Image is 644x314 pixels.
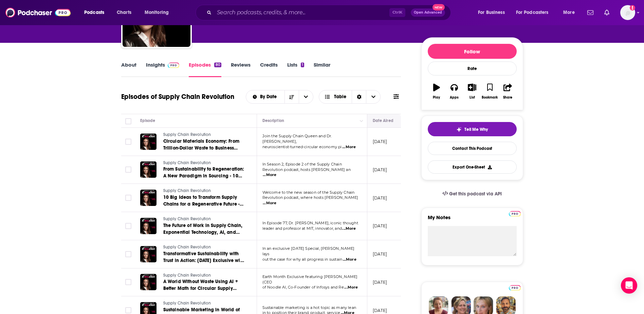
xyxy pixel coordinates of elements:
[163,138,245,152] a: Circular Materials Economy: From Trillion-Dollar Waste to Business Value - 10 Big Ideas to Transf...
[121,62,136,77] a: About
[287,62,304,77] a: Lists1
[428,44,517,59] button: Follow
[450,95,459,100] div: Apps
[145,8,169,17] span: Monitoring
[262,167,351,172] span: Revolution podcast, hosts [PERSON_NAME] an
[189,62,221,77] a: Episodes80
[163,138,239,171] span: Circular Materials Economy: From Trillion-Dollar Waste to Business Value - 10 Big Ideas to Transf...
[5,6,71,19] img: Podchaser - Follow, Share and Rate Podcasts
[373,167,387,173] p: [DATE]
[163,273,245,279] a: Supply Chain Revolution
[389,8,405,17] span: Ctrl K
[125,139,131,145] span: Toggle select row
[163,251,245,270] span: Transformative Sustainability with Trust in Action: [DATE] Exclusive with [PERSON_NAME] (CSO, Aut...
[319,90,381,104] button: Choose View
[262,305,356,310] span: Sustainable marketing is a hot topic as many lean
[481,79,499,104] button: Bookmark
[284,90,299,103] button: Sort Direction
[163,132,245,138] a: Supply Chain Revolution
[428,160,517,174] button: Export One-Sheet
[246,94,284,99] button: open menu
[621,277,637,294] div: Open Intercom Messenger
[464,127,488,132] span: Tell Me Why
[263,200,276,206] span: ...More
[163,188,211,193] span: Supply Chain Revolution
[301,63,304,67] div: 1
[411,8,445,17] button: Open AdvancedNew
[373,279,387,285] p: [DATE]
[344,285,358,290] span: ...More
[342,144,356,150] span: ...More
[163,223,243,249] span: The Future of Work in Supply Chain, Exponential Technology, AI, and Chat GPT with Dr. [PERSON_NAM...
[445,79,463,104] button: Apps
[117,8,131,17] span: Charts
[246,90,313,104] h2: Choose List sort
[231,62,251,77] a: Reviews
[163,160,211,165] span: Supply Chain Revolution
[163,278,245,292] a: A World Without Waste Using AI + Better Math for Circular Supply Chains with [PERSON_NAME] (CEO, ...
[262,274,358,284] span: Earth Month Exclusive featuring [PERSON_NAME] (CEO
[84,8,104,17] span: Podcasts
[482,95,498,100] div: Bookmark
[414,11,442,14] span: Open Advanced
[373,308,387,313] p: [DATE]
[262,285,344,290] span: of Noodle Al, Co-Founder of Infosys and Re
[437,186,508,202] a: Get this podcast via API
[499,79,516,104] button: Share
[163,216,211,221] span: Supply Chain Revolution
[79,7,113,18] button: open menu
[262,195,358,200] span: Revolution podcast, where hosts [PERSON_NAME]
[163,132,211,137] span: Supply Chain Revolution
[503,95,512,100] div: Share
[428,62,517,75] div: Rate
[146,62,180,77] a: InsightsPodchaser Pro
[428,214,517,226] label: My Notes
[168,63,180,68] img: Podchaser Pro
[163,216,245,222] a: Supply Chain Revolution
[373,139,387,144] p: [DATE]
[563,8,575,17] span: More
[163,166,244,192] span: From Sustainability to Regeneration: A New Paradigm in Sourcing - 10 Big Ideas to Transform Suppl...
[140,117,155,125] div: Episode
[121,92,234,101] h1: Episodes of Supply Chain Revolution
[262,134,332,144] span: Join the Supply Chain Queen and Dr. [PERSON_NAME],
[202,5,457,20] div: Search podcasts, credits, & more...
[512,7,558,18] button: open menu
[125,251,131,257] span: Toggle select row
[163,273,211,278] span: Supply Chain Revolution
[585,7,596,18] a: Show notifications dropdown
[372,117,405,125] button: Move
[163,279,242,305] span: A World Without Waste Using AI + Better Math for Circular Supply Chains with [PERSON_NAME] (CEO, ...
[373,251,387,257] p: [DATE]
[214,63,221,67] div: 80
[620,5,635,20] img: User Profile
[163,166,245,179] a: From Sustainability to Regeneration: A New Paradigm in Sourcing - 10 Big Ideas to Transform Suppl...
[334,94,346,99] span: Table
[125,167,131,173] span: Toggle select row
[428,79,445,104] button: Play
[456,127,462,132] img: tell me why sparkle
[125,223,131,229] span: Toggle select row
[125,307,131,313] span: Toggle select row
[373,195,387,201] p: [DATE]
[262,117,284,125] div: Description
[163,160,245,166] a: Supply Chain Revolution
[516,8,549,17] span: For Podcasters
[433,95,440,100] div: Play
[262,221,358,225] span: In Episode 77, Dr. [PERSON_NAME], iconic thought
[262,257,343,262] span: out the case for why all progress in sustain
[263,172,276,178] span: ...More
[509,210,521,216] a: Pro website
[163,222,245,236] a: The Future of Work in Supply Chain, Exponential Technology, AI, and Chat GPT with Dr. [PERSON_NAM...
[470,95,475,100] div: List
[473,7,513,18] button: open menu
[163,300,245,307] a: Supply Chain Revolution
[433,4,445,11] span: New
[262,144,342,149] span: neuroscientist-turned-circular economy pi
[140,7,178,18] button: open menu
[373,117,393,125] div: Date Aired
[357,117,366,125] button: Column Actions
[125,279,131,285] span: Toggle select row
[163,194,244,214] span: 10 Big Ideas to Transform Supply Chains for a Regenerative Future - Meet the Hosts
